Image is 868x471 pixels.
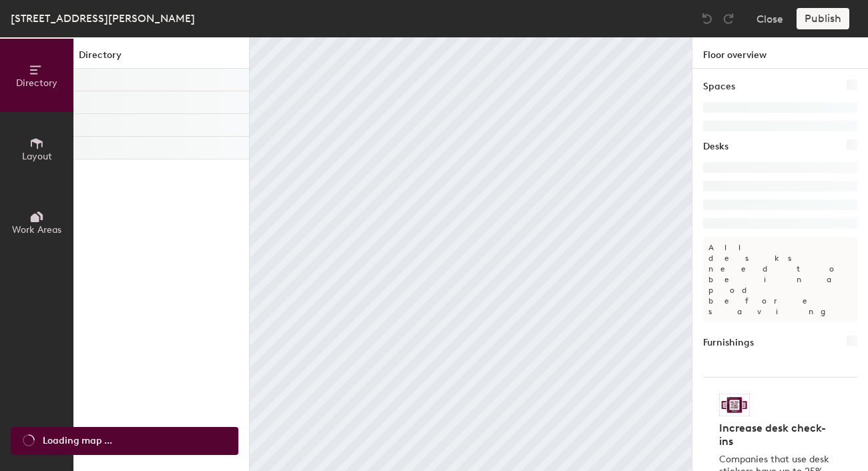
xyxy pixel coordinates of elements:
h1: Spaces [703,79,735,94]
div: [STREET_ADDRESS][PERSON_NAME] [11,10,195,27]
span: Directory [16,77,57,89]
canvas: Map [250,37,692,471]
span: Layout [22,151,52,162]
h1: Floor overview [692,37,868,69]
span: Work Areas [12,224,61,235]
span: Loading map ... [43,434,112,448]
h1: Directory [73,48,249,69]
img: Sticker logo [719,394,750,416]
img: Undo [700,12,714,25]
h4: Increase desk check-ins [719,422,833,448]
button: Close [756,8,783,29]
h1: Furnishings [703,336,754,350]
p: All desks need to be in a pod before saving [703,237,857,322]
h1: Desks [703,139,728,154]
img: Redo [722,12,735,25]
